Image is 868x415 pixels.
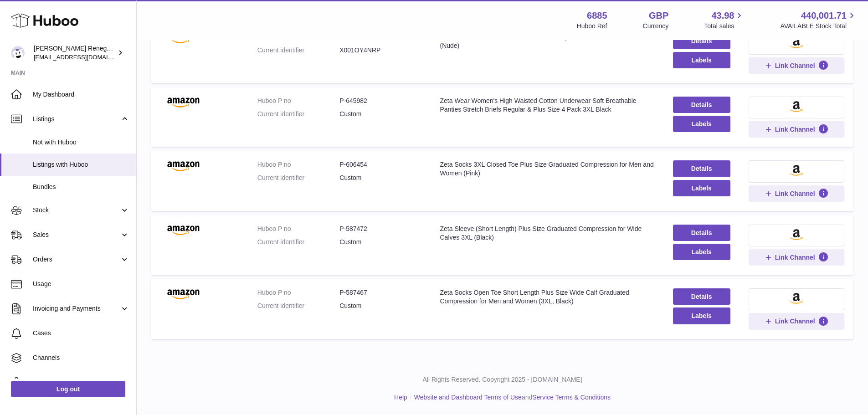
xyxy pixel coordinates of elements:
button: Link Channel [749,249,844,266]
dt: Huboo P no [257,97,339,105]
div: Zeta Sleeves 3XL, Wide Plus Size Calf Compression for Men and Women (Nude) [440,33,654,50]
img: amazon-small.png [790,293,803,304]
span: Listings with Huboo [33,160,129,169]
span: My Dashboard [33,90,129,99]
span: Cases [33,329,129,338]
dt: Current identifier [257,238,339,246]
span: Not with Huboo [33,138,129,147]
p: All Rights Reserved. Copyright 2025 - [DOMAIN_NAME] [144,375,861,384]
dd: Custom [339,174,421,182]
a: Log out [11,381,125,397]
img: amazon-small.png [790,229,803,240]
a: Details [673,225,730,241]
dt: Current identifier [257,46,339,55]
div: Zeta Wear Women's High Waisted Cotton Underwear Soft Breathable Panties Stretch Briefs Regular & ... [440,97,654,114]
span: Orders [33,255,120,264]
a: 43.98 Total sales [704,10,745,31]
span: Usage [33,280,129,288]
span: Listings [33,115,120,123]
a: Service Terms & Conditions [532,394,611,401]
a: Help [394,394,407,401]
dd: Custom [339,110,421,118]
dd: Custom [339,302,421,310]
dd: X001OY4NRP [339,46,421,55]
span: Link Channel [775,253,815,261]
dd: Custom [339,238,421,246]
img: Zeta Socks Open Toe Short Length Plus Size Wide Calf Graduated Compression for Men and Women (3XL... [160,288,206,299]
a: Details [673,97,730,113]
div: Huboo Ref [577,22,607,31]
span: 43.98 [711,10,734,22]
button: Link Channel [749,121,844,138]
span: Channels [33,354,129,362]
dd: P-587467 [339,288,421,297]
a: Details [673,33,730,49]
span: Link Channel [775,125,815,133]
dt: Huboo P no [257,288,339,297]
a: Details [673,288,730,305]
button: Labels [673,52,730,68]
span: Bundles [33,183,129,191]
img: amazon-small.png [790,101,803,112]
div: Currency [643,22,669,31]
span: Settings [33,378,129,387]
img: Zeta Wear Women's High Waisted Cotton Underwear Soft Breathable Panties Stretch Briefs Regular & ... [160,97,206,108]
span: AVAILABLE Stock Total [780,22,857,31]
a: Details [673,160,730,177]
button: Link Channel [749,57,844,74]
span: Stock [33,206,120,215]
div: Zeta Socks Open Toe Short Length Plus Size Wide Calf Graduated Compression for Men and Women (3XL... [440,288,654,306]
img: amazon-small.png [790,37,803,48]
dd: P-606454 [339,160,421,169]
dt: Current identifier [257,302,339,310]
dt: Huboo P no [257,225,339,233]
img: amazon-small.png [790,165,803,176]
div: Zeta Sleeve (Short Length) Plus Size Graduated Compression for Wide Calves 3XL (Black) [440,225,654,242]
span: Invoicing and Payments [33,304,120,313]
span: Link Channel [775,61,815,70]
span: 440,001.71 [801,10,847,22]
a: Website and Dashboard Terms of Use [414,394,522,401]
span: Total sales [704,22,745,31]
div: [PERSON_NAME] Renegade Productions -UK account [34,44,116,61]
dt: Huboo P no [257,160,339,169]
a: 440,001.71 AVAILABLE Stock Total [780,10,857,31]
img: internalAdmin-6885@internal.huboo.com [11,46,25,60]
button: Labels [673,180,730,196]
dd: P-587472 [339,225,421,233]
dt: Current identifier [257,110,339,118]
img: Zeta Sleeve (Short Length) Plus Size Graduated Compression for Wide Calves 3XL (Black) [160,225,206,236]
dd: P-645982 [339,97,421,105]
button: Link Channel [749,313,844,329]
dt: Current identifier [257,174,339,182]
button: Labels [673,244,730,260]
div: Zeta Socks 3XL Closed Toe Plus Size Graduated Compression for Men and Women (Pink) [440,160,654,178]
span: Link Channel [775,317,815,325]
span: Sales [33,231,120,239]
span: [EMAIL_ADDRESS][DOMAIN_NAME] [34,53,134,61]
button: Link Channel [749,185,844,202]
button: Labels [673,307,730,324]
strong: GBP [649,10,668,22]
li: and [411,393,611,402]
button: Labels [673,116,730,132]
span: Link Channel [775,190,815,198]
img: Zeta Socks 3XL Closed Toe Plus Size Graduated Compression for Men and Women (Pink) [160,160,206,171]
strong: 6885 [587,10,607,22]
